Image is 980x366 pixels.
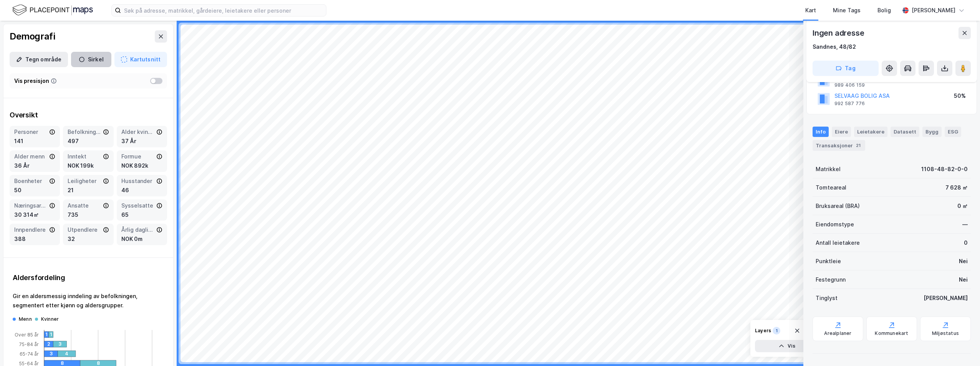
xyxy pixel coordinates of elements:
div: 141 [14,137,55,146]
div: Demografi [10,30,55,43]
div: Ingen adresse [813,27,866,39]
div: Kart [805,6,816,15]
div: — [962,220,968,229]
div: 36 År [14,161,55,170]
input: Søk på adresse, matrikkel, gårdeiere, leietakere eller personer [121,5,326,16]
div: Befolkning dagtid [68,127,101,137]
div: Innpendlere [14,225,48,234]
div: Punktleie [816,257,841,266]
div: Sysselsatte [121,201,155,210]
div: Boenheter [14,176,48,186]
iframe: Chat Widget [942,329,980,366]
div: Bruksareal (BRA) [816,201,860,211]
div: Formue [121,152,155,161]
div: Leietakere [854,127,887,137]
div: Alder menn [14,152,48,161]
div: NOK 0m [121,234,162,244]
div: Info [813,127,829,137]
div: 1108-48-82-0-0 [921,165,968,174]
div: 2 [47,341,56,347]
img: logo.f888ab2527a4732fd821a326f86c7f29.svg [12,3,93,17]
div: 1 [50,331,55,338]
div: Næringsareal [14,201,48,210]
div: 65 [121,210,162,219]
div: ESG [945,127,961,137]
div: Miljøstatus [932,330,959,336]
div: NOK 199k [68,161,109,170]
div: Kvinner [41,316,59,322]
div: Tomteareal [816,183,846,192]
div: Ansatte [68,201,101,210]
div: 32 [68,234,109,244]
div: [PERSON_NAME] [912,6,955,15]
tspan: 75-84 år [19,341,39,347]
div: 50 [14,186,55,195]
div: 21 [68,186,109,195]
div: Leiligheter [68,176,101,186]
button: Vis [755,340,819,352]
tspan: Over 85 år [15,332,39,338]
div: Eiendomstype [816,220,854,229]
div: Menn [19,316,32,322]
div: Mine Tags [833,6,861,15]
div: 50% [954,91,966,101]
div: NOK 892k [121,161,162,170]
div: Inntekt [68,152,101,161]
button: Kartutsnitt [114,52,167,67]
button: Tøm [789,325,819,337]
div: Kommunekart [875,330,908,336]
div: 46 [121,186,162,195]
div: Sandnes, 48/82 [813,42,856,51]
div: Antall leietakere [816,238,860,247]
div: 3 [58,341,72,347]
div: Transaksjoner [813,140,865,151]
div: 7 628 ㎡ [945,183,968,192]
div: Festegrunn [816,275,846,284]
div: 21 [854,142,862,149]
div: 992 587 776 [834,101,865,107]
div: Årlig dagligvareforbruk [121,225,155,234]
button: Tegn område [10,52,68,67]
div: Eiere [832,127,851,137]
div: 1 [45,331,50,338]
div: Nei [959,257,968,266]
div: Vis presisjon [14,76,49,86]
div: 1 [773,327,780,335]
div: Datasett [891,127,919,137]
div: Aldersfordeling [13,273,164,282]
div: [PERSON_NAME] [924,293,968,303]
div: Tinglyst [816,293,838,303]
div: Gir en aldersmessig inndeling av befolkningen, segmentert etter kjønn og aldersgrupper. [13,292,164,310]
div: Personer [14,127,48,137]
div: 735 [68,210,109,219]
div: Layers [755,328,771,334]
div: Alder kvinner [121,127,155,137]
div: 4 [65,351,83,357]
div: 497 [68,137,109,146]
tspan: 65-74 år [20,351,39,357]
div: Utpendlere [68,225,101,234]
div: Kontrollprogram for chat [942,329,980,366]
div: 0 ㎡ [957,201,968,211]
div: 3 [50,351,63,357]
div: Husstander [121,176,155,186]
div: 37 År [121,137,162,146]
div: Bolig [877,6,891,15]
div: Arealplaner [824,330,851,336]
div: 0 [964,238,968,247]
div: Bygg [922,127,942,137]
div: 989 406 159 [834,82,865,88]
div: Matrikkel [816,165,841,174]
button: Tag [813,61,879,76]
button: Sirkel [71,52,111,67]
div: 388 [14,234,55,244]
div: 30 314㎡ [14,210,55,219]
div: Nei [959,275,968,284]
div: Oversikt [10,110,167,120]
